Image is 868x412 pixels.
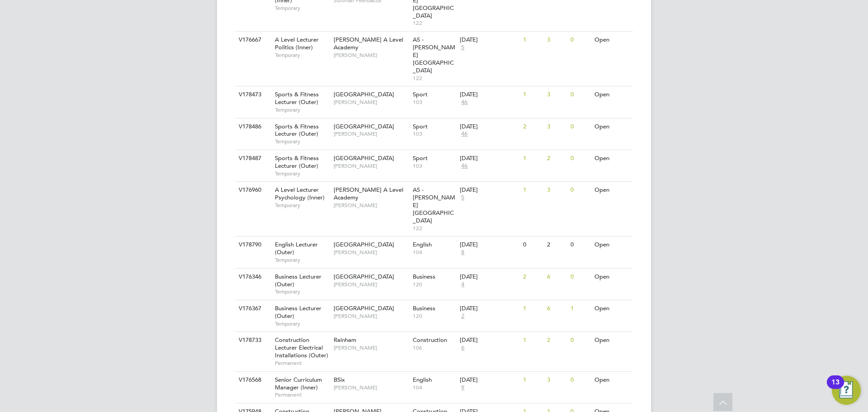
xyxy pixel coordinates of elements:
[334,281,408,288] span: [PERSON_NAME]
[334,336,356,344] span: Rainham
[275,186,325,201] span: A Level Lecturer Psychology (Inner)
[275,256,329,264] span: Temporary
[521,32,544,48] div: 1
[334,344,408,351] span: [PERSON_NAME]
[275,360,329,367] span: Permanent
[413,344,456,351] span: 106
[460,99,469,106] span: 46
[413,154,428,162] span: Sport
[545,86,568,103] div: 3
[334,162,408,170] span: [PERSON_NAME]
[592,300,632,317] div: Open
[334,99,408,106] span: [PERSON_NAME]
[592,86,632,103] div: Open
[460,273,519,281] div: [DATE]
[568,86,592,103] div: 0
[236,237,268,253] div: V178790
[275,288,329,295] span: Temporary
[275,273,321,288] span: Business Lecturer (Outer)
[545,300,568,317] div: 6
[236,269,268,285] div: V176346
[460,344,466,352] span: 6
[275,320,329,327] span: Temporary
[545,182,568,199] div: 3
[413,249,456,256] span: 104
[460,241,519,249] div: [DATE]
[545,150,568,167] div: 2
[460,313,466,320] span: 2
[413,130,456,137] span: 103
[568,182,592,199] div: 0
[334,36,403,51] span: [PERSON_NAME] A Level Academy
[334,376,345,384] span: BSix
[236,372,268,388] div: V176568
[275,36,319,51] span: A Level Lecturer Politics (Inner)
[413,313,456,320] span: 120
[413,336,447,344] span: Construction
[460,281,466,289] span: 4
[568,118,592,135] div: 0
[460,130,469,138] span: 46
[236,300,268,317] div: V176367
[460,249,466,256] span: 8
[275,138,329,145] span: Temporary
[413,384,456,391] span: 104
[832,376,861,405] button: Open Resource Center, 13 new notifications
[592,332,632,349] div: Open
[334,202,408,209] span: [PERSON_NAME]
[334,52,408,59] span: [PERSON_NAME]
[545,332,568,349] div: 2
[521,372,544,388] div: 1
[275,106,329,114] span: Temporary
[275,52,329,59] span: Temporary
[568,269,592,285] div: 0
[460,36,519,44] div: [DATE]
[413,99,456,106] span: 103
[460,91,519,99] div: [DATE]
[460,194,466,202] span: 5
[592,150,632,167] div: Open
[460,376,519,384] div: [DATE]
[568,32,592,48] div: 0
[413,36,455,74] span: AS - [PERSON_NAME][GEOGRAPHIC_DATA]
[521,269,544,285] div: 2
[275,90,319,106] span: Sports & Fitness Lecturer (Outer)
[568,300,592,317] div: 1
[521,237,544,253] div: 0
[334,313,408,320] span: [PERSON_NAME]
[275,336,328,359] span: Construction Lecturer Electrical Installations (Outer)
[275,170,329,177] span: Temporary
[275,376,322,391] span: Senior Curriculum Manager (Inner)
[334,123,394,130] span: [GEOGRAPHIC_DATA]
[275,391,329,398] span: Permanent
[460,123,519,131] div: [DATE]
[521,300,544,317] div: 1
[334,304,394,312] span: [GEOGRAPHIC_DATA]
[592,237,632,253] div: Open
[275,304,321,320] span: Business Lecturer (Outer)
[236,332,268,349] div: V178733
[413,273,435,280] span: Business
[413,123,428,130] span: Sport
[545,237,568,253] div: 2
[413,281,456,288] span: 120
[568,150,592,167] div: 0
[460,186,519,194] div: [DATE]
[275,202,329,209] span: Temporary
[831,382,840,394] div: 13
[334,186,403,201] span: [PERSON_NAME] A Level Academy
[460,162,469,170] span: 46
[334,154,394,162] span: [GEOGRAPHIC_DATA]
[413,162,456,170] span: 103
[460,155,519,162] div: [DATE]
[568,237,592,253] div: 0
[236,118,268,135] div: V178486
[460,305,519,313] div: [DATE]
[334,130,408,137] span: [PERSON_NAME]
[236,182,268,199] div: V176960
[413,75,456,82] span: 122
[334,273,394,280] span: [GEOGRAPHIC_DATA]
[545,372,568,388] div: 3
[545,32,568,48] div: 3
[275,5,329,12] span: Temporary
